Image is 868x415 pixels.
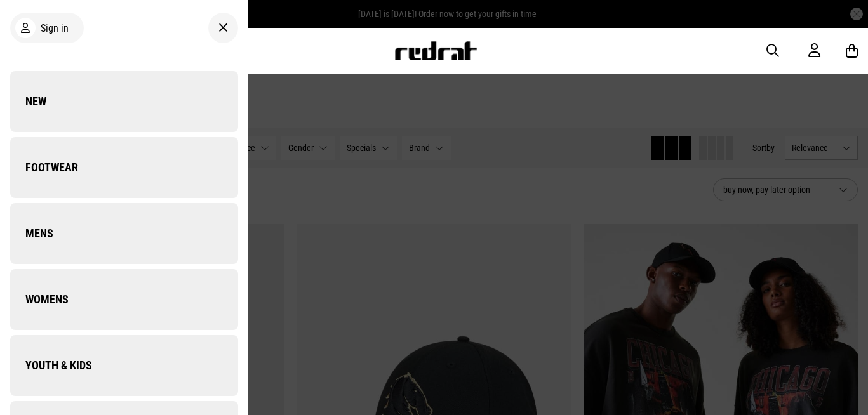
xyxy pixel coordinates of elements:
img: Company [124,44,237,158]
a: Mens Company [10,203,238,264]
span: Womens [10,292,69,307]
span: Youth & Kids [10,358,92,373]
a: Youth & Kids Company [10,335,238,396]
span: Sign in [41,22,69,34]
img: Company [124,176,237,290]
img: Company [124,242,237,356]
span: New [10,94,46,109]
a: New Company [10,71,238,132]
span: Footwear [10,160,78,175]
a: Womens Company [10,269,238,330]
img: Company [124,110,237,224]
span: Mens [10,226,53,241]
img: Redrat logo [394,41,477,60]
a: Footwear Company [10,137,238,198]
